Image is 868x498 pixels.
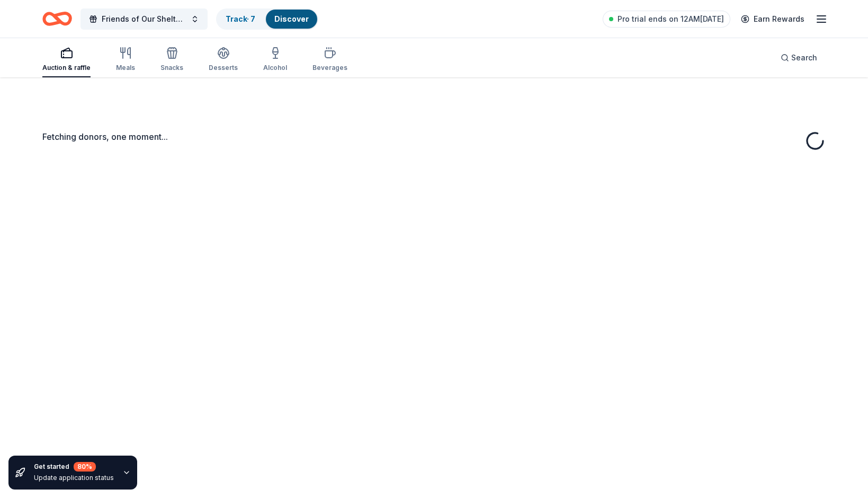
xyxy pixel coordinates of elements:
[209,42,238,77] button: Desserts
[312,64,347,72] div: Beverages
[274,14,309,23] a: Discover
[312,42,347,77] button: Beverages
[263,42,287,77] button: Alcohol
[42,6,72,31] a: Home
[34,474,114,482] div: Update application status
[209,64,238,72] div: Desserts
[735,10,811,29] a: Earn Rewards
[791,51,817,64] span: Search
[116,64,135,72] div: Meals
[618,13,724,25] span: Pro trial ends on 12AM[DATE]
[42,42,91,77] button: Auction & raffle
[772,47,826,68] button: Search
[226,14,255,23] a: Track· 7
[80,8,208,30] button: Friends of Our Shelter Dogs Poker Run
[34,462,114,472] div: Get started
[42,64,91,72] div: Auction & raffle
[116,42,135,77] button: Meals
[160,42,183,77] button: Snacks
[216,8,318,30] button: Track· 7Discover
[263,64,287,72] div: Alcohol
[42,130,826,143] div: Fetching donors, one moment...
[74,462,96,472] div: 80 %
[603,11,730,28] a: Pro trial ends on 12AM[DATE]
[102,13,186,25] span: Friends of Our Shelter Dogs Poker Run
[160,64,183,72] div: Snacks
